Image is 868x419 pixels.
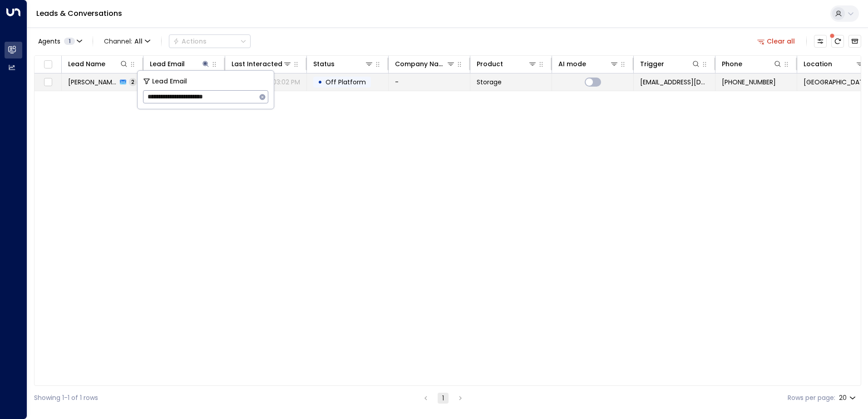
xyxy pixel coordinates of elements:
[558,58,586,69] div: AI mode
[395,58,455,69] div: Company Name
[477,58,537,69] div: Product
[640,58,664,69] div: Trigger
[272,78,300,87] p: 03:02 PM
[232,58,282,69] div: Last Interacted
[68,58,128,69] div: Lead Name
[438,393,449,404] button: page 1
[169,34,251,48] button: Actions
[477,58,503,69] div: Product
[68,78,117,87] span: Natalia Silva
[150,58,210,69] div: Lead Email
[722,78,776,87] span: +447494137312
[34,393,98,403] div: Showing 1-1 of 1 rows
[389,73,470,91] td: -
[848,35,861,48] button: Archived Leads
[754,35,799,48] button: Clear all
[173,37,207,45] div: Actions
[42,77,54,88] span: Toggle select row
[640,58,700,69] div: Trigger
[38,38,60,44] span: Agents
[152,76,187,87] span: Lead Email
[831,35,844,48] span: There are new threads available. Refresh the grid to view the latest updates.
[129,78,137,86] span: 2
[325,78,366,87] span: Off Platform
[313,58,335,69] div: Status
[134,38,143,45] span: All
[34,35,85,48] button: Agents1
[150,58,185,69] div: Lead Email
[42,59,54,70] span: Toggle select all
[722,58,742,69] div: Phone
[100,35,154,48] button: Channel:All
[722,58,782,69] div: Phone
[804,58,832,69] div: Location
[36,8,122,19] a: Leads & Conversations
[395,58,446,69] div: Company Name
[814,35,827,48] button: Customize
[558,58,619,69] div: AI mode
[839,391,858,404] div: 20
[169,34,251,48] div: Button group with a nested menu
[788,393,835,403] label: Rows per page:
[477,78,502,87] span: Storage
[68,58,105,69] div: Lead Name
[313,58,374,69] div: Status
[100,35,154,48] span: Channel:
[420,392,466,404] nav: pagination navigation
[64,38,75,45] span: 1
[640,78,709,87] span: leads@space-station.co.uk
[232,58,292,69] div: Last Interacted
[318,74,322,90] div: •
[804,58,864,69] div: Location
